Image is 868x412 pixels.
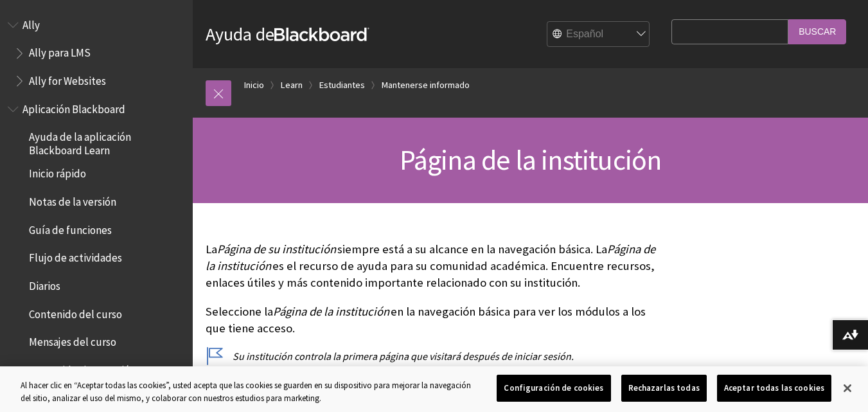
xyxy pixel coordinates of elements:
[29,191,116,208] span: Notas de la versión
[22,98,125,116] span: Aplicación Blackboard
[319,77,365,93] a: Estudiantes
[382,77,470,93] a: Mantenerse informado
[833,374,862,402] button: Cerrar
[273,304,389,319] span: Página de la institución
[217,242,336,256] span: Página de su institución
[400,142,662,177] span: Página de la institución
[206,349,665,363] p: Su institución controla la primera página que visitará después de iniciar sesión.
[21,379,477,404] div: Al hacer clic en “Aceptar todas las cookies”, usted acepta que las cookies se guarden en su dispo...
[29,163,86,181] span: Inicio rápido
[29,70,106,87] span: Ally for Websites
[29,219,112,237] span: Guía de funciones
[29,247,122,265] span: Flujo de actividades
[717,375,831,402] button: Aceptar todas las cookies
[281,77,303,93] a: Learn
[206,22,369,46] a: Ayuda deBlackboard
[29,332,116,349] span: Mensajes del curso
[621,375,707,402] button: Rechazarlas todas
[29,359,136,377] span: Contenido sin conexión
[206,241,665,292] p: La siempre está a su alcance en la navegación básica. La es el recurso de ayuda para su comunidad...
[29,275,60,292] span: Diarios
[29,42,91,60] span: Ally para LMS
[22,14,40,31] span: Ally
[497,375,610,402] button: Configuración de cookies
[29,303,122,321] span: Contenido del curso
[244,77,264,93] a: Inicio
[274,28,369,41] strong: Blackboard
[547,22,650,48] select: Site Language Selector
[8,14,185,92] nav: Book outline for Anthology Ally Help
[29,127,184,157] span: Ayuda de la aplicación Blackboard Learn
[206,303,665,337] p: Seleccione la en la navegación básica para ver los módulos a los que tiene acceso.
[788,19,846,44] input: Buscar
